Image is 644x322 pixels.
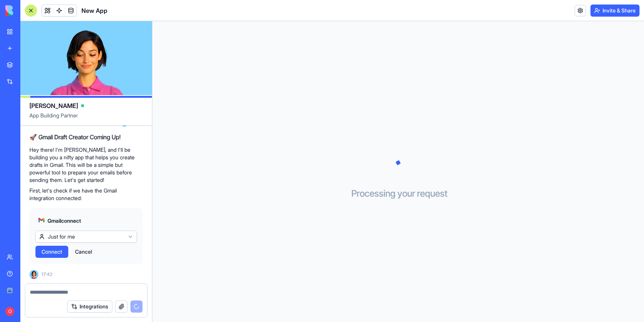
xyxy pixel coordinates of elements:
[35,246,68,258] button: Connect
[67,300,112,313] button: Integrations
[5,5,52,16] img: logo
[590,5,639,17] button: Invite & Share
[29,270,38,279] img: Ella_00000_wcx2te.png
[5,307,14,316] span: O
[29,101,78,110] span: [PERSON_NAME]
[29,112,143,125] span: App Building Partner
[41,271,52,277] span: 17:42
[29,132,143,142] h2: 🚀 Gmail Draft Creator Coming Up!
[71,246,96,258] button: Cancel
[48,217,81,225] span: Gmail connect
[81,6,107,15] h1: New App
[29,146,143,184] p: Hey there! I'm [PERSON_NAME], and I'll be building you a nifty app that helps you create drafts i...
[342,188,454,200] h3: Processing your request
[41,248,62,256] span: Connect
[29,187,143,202] p: First, let's check if we have the Gmail integration connected:
[38,217,44,223] img: gmail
